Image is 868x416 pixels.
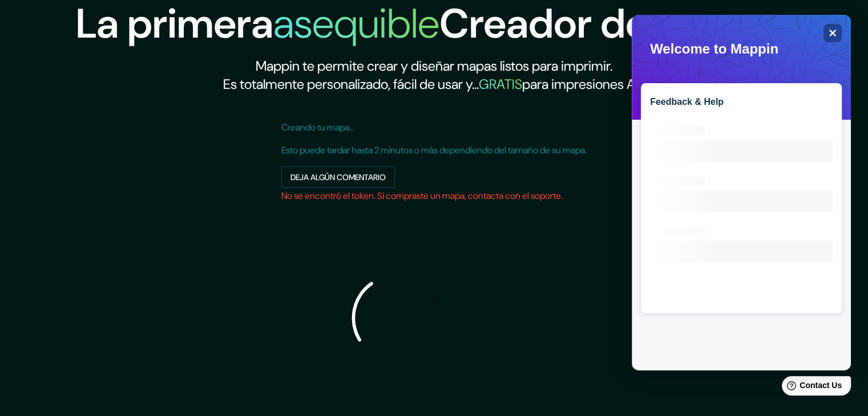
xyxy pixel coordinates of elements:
iframe: Help widget launcher [766,372,855,403]
button: Deja algún comentario [281,166,395,188]
font: Deja algún comentario [290,172,386,182]
font: para impresiones A4. [522,75,645,93]
font: Esto puede tardar hasta 2 minutos o más dependiendo del tamaño de su mapa. [281,144,587,156]
iframe: Help widget [632,15,851,370]
font: Es totalmente personalizado, fácil de usar y... [223,75,479,93]
font: No se encontró el token. Si compraste un mapa, contacta con el soporte. [281,190,563,202]
font: Creando tu mapa... [281,121,354,133]
font: Mappin te permite crear y diseñar mapas listos para imprimir. [256,57,612,75]
font: GRATIS [479,75,522,93]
